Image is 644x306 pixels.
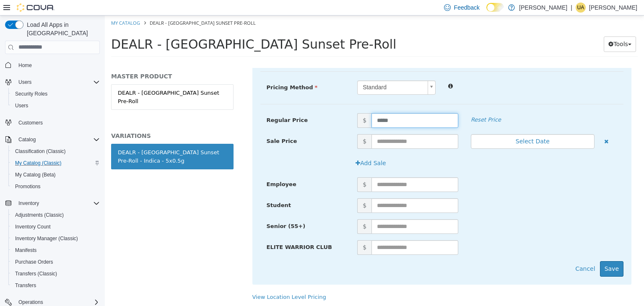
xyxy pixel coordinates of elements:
[252,204,267,218] span: $
[12,170,59,180] a: My Catalog (Beta)
[519,3,567,13] p: [PERSON_NAME]
[576,3,586,13] div: Usama Alhassani
[12,101,31,111] a: Users
[2,59,103,71] button: Home
[252,183,267,197] span: $
[12,233,81,244] a: Inventory Manager (Classic)
[12,170,100,180] span: My Catalog (Beta)
[8,181,103,192] button: Promotions
[577,3,584,13] span: UA
[252,65,331,79] a: Standard
[15,259,53,265] span: Purchase Orders
[15,77,100,87] span: Users
[8,268,103,280] button: Transfers (Classic)
[12,89,100,99] span: Security Roles
[18,119,43,126] span: Customers
[45,4,151,10] span: DEALR - [GEOGRAPHIC_DATA] Sunset Pre-Roll
[15,171,56,178] span: My Catalog (Beta)
[6,57,129,65] h5: MASTER PRODUCT
[15,212,64,218] span: Adjustments (Classic)
[162,69,213,75] span: Pricing Method
[15,102,28,109] span: Users
[366,119,490,133] button: Select Date
[6,21,291,36] span: DEALR - [GEOGRAPHIC_DATA] Sunset Pre-Roll
[12,257,57,267] a: Purchase Orders
[366,101,396,107] em: Reset Price
[8,256,103,268] button: Purchase Orders
[12,210,67,220] a: Adjustments (Classic)
[12,280,100,290] span: Transfers
[15,135,39,145] button: Catalog
[15,198,100,208] span: Inventory
[589,3,637,13] p: [PERSON_NAME]
[6,117,129,124] h5: VARIATIONS
[486,12,487,12] span: Dark Mode
[8,100,103,112] button: Users
[15,270,57,277] span: Transfers (Classic)
[162,187,186,193] span: Student
[15,118,46,128] a: Customers
[15,282,36,289] span: Transfers
[162,207,201,214] span: Senior (55+)
[12,89,51,99] a: Security Roles
[12,210,100,220] span: Adjustments (Classic)
[15,60,100,70] span: Home
[12,257,100,267] span: Purchase Orders
[246,140,286,156] button: Add Sale
[8,145,103,157] button: Classification (Classic)
[162,228,227,235] span: ELITE WARRIOR CLUB
[12,101,100,111] span: Users
[12,269,60,279] a: Transfers (Classic)
[252,98,267,112] span: $
[2,134,103,145] button: Catalog
[253,65,319,79] span: Standard
[252,119,267,133] span: $
[454,3,480,12] span: Feedback
[162,101,203,108] span: Regular Price
[12,146,69,156] a: Classification (Classic)
[162,166,192,172] span: Employee
[252,225,267,239] span: $
[6,4,35,10] a: My Catalog
[8,244,103,256] button: Manifests
[15,247,36,254] span: Manifests
[15,117,100,128] span: Customers
[15,77,35,87] button: Users
[15,198,42,208] button: Inventory
[15,148,66,155] span: Classification (Classic)
[571,3,572,13] p: |
[12,182,100,192] span: Promotions
[15,60,35,70] a: Home
[12,280,39,290] a: Transfers
[252,162,267,176] span: $
[499,21,531,36] button: Tools
[495,246,519,261] button: Save
[466,246,495,261] button: Cancel
[15,160,62,166] span: My Catalog (Classic)
[18,79,31,86] span: Users
[8,169,103,181] button: My Catalog (Beta)
[162,122,192,129] span: Sale Price
[8,209,103,221] button: Adjustments (Classic)
[12,233,100,244] span: Inventory Manager (Classic)
[18,136,36,143] span: Catalog
[12,146,100,156] span: Classification (Classic)
[12,222,100,232] span: Inventory Count
[13,133,122,149] div: DEALR - [GEOGRAPHIC_DATA] Sunset Pre-Roll - Indica - 5x0.5g
[17,3,55,12] img: Cova
[12,245,40,255] a: Manifests
[12,158,100,168] span: My Catalog (Classic)
[18,299,43,306] span: Operations
[8,280,103,291] button: Transfers
[18,200,39,207] span: Inventory
[8,233,103,244] button: Inventory Manager (Classic)
[2,117,103,129] button: Customers
[12,245,100,255] span: Manifests
[15,183,41,190] span: Promotions
[12,269,100,279] span: Transfers (Classic)
[2,76,103,88] button: Users
[15,223,51,230] span: Inventory Count
[12,222,54,232] a: Inventory Count
[8,157,103,169] button: My Catalog (Classic)
[12,158,65,168] a: My Catalog (Classic)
